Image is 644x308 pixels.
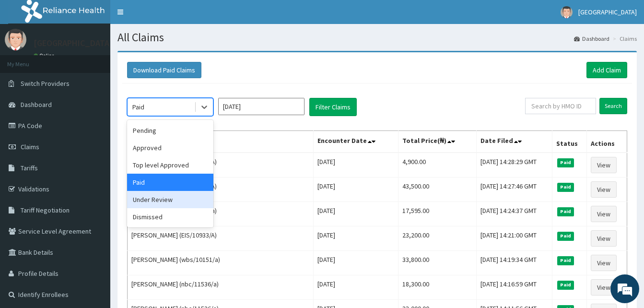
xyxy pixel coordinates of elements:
div: Dismissed [127,208,213,225]
div: Approved [127,139,213,156]
span: Claims [21,142,39,151]
th: Name [128,131,314,153]
span: [GEOGRAPHIC_DATA] [578,8,637,16]
div: Top level Approved [127,156,213,174]
img: User Image [561,6,573,18]
img: User Image [5,29,26,50]
span: Paid [557,232,574,240]
td: [DATE] 14:21:00 GMT [476,226,552,251]
td: [DATE] 14:16:59 GMT [476,275,552,300]
th: Date Filed [476,131,552,153]
td: 17,595.00 [398,202,476,226]
span: Tariff Negotiation [21,206,70,214]
span: Switch Providers [21,79,70,88]
span: Paid [557,207,574,216]
th: Actions [587,131,627,153]
a: View [591,206,617,222]
td: [DATE] 14:24:37 GMT [476,202,552,226]
button: Filter Claims [309,98,357,116]
td: [DATE] 14:19:34 GMT [476,251,552,275]
a: Add Claim [586,62,627,78]
span: Paid [557,158,574,167]
span: Paid [557,183,574,191]
th: Status [552,131,587,153]
td: [DATE] [314,251,398,275]
div: Paid [132,102,144,112]
td: [DATE] [314,178,398,202]
td: 33,800.00 [398,251,476,275]
td: 43,500.00 [398,178,476,202]
span: Tariffs [21,164,38,172]
td: 23,200.00 [398,226,476,251]
td: [PERSON_NAME] (wbs/10151/a) [128,251,314,275]
td: [DATE] [314,226,398,251]
div: Under Review [127,191,213,208]
div: Paid [127,174,213,191]
a: View [591,279,617,296]
td: [DATE] 14:27:46 GMT [476,178,552,202]
td: [PERSON_NAME] (EIS/10933/A) [128,153,314,178]
a: Dashboard [574,35,609,43]
td: 4,900.00 [398,153,476,178]
div: Chat with us now [50,54,161,66]
input: Search [599,98,627,114]
td: [DATE] [314,275,398,300]
input: Select Month and Year [218,98,304,115]
a: View [591,157,617,173]
th: Total Price(₦) [398,131,476,153]
div: Pending [127,122,213,139]
span: Paid [557,281,574,289]
a: View [591,255,617,271]
span: Dashboard [21,100,52,109]
td: 18,300.00 [398,275,476,300]
td: [PERSON_NAME] (EIS/10933/A) [128,226,314,251]
h1: All Claims [117,31,637,44]
td: [PERSON_NAME] (nbc/11536/a) [128,275,314,300]
td: [PERSON_NAME] (eis/10933/a) [128,202,314,226]
td: [DATE] 14:28:29 GMT [476,153,552,178]
li: Claims [610,35,637,43]
p: [GEOGRAPHIC_DATA] [34,39,113,47]
a: Online [34,52,57,59]
td: [DATE] [314,153,398,178]
td: [PERSON_NAME] (EIS/10933/A) [128,178,314,202]
img: d_794563401_company_1708531726252_794563401 [18,48,39,72]
th: Encounter Date [314,131,398,153]
span: Paid [557,256,574,265]
div: Minimize live chat window [157,5,180,28]
td: [DATE] [314,202,398,226]
a: View [591,230,617,247]
a: View [591,181,617,198]
button: Download Paid Claims [127,62,201,78]
input: Search by HMO ID [525,98,596,114]
span: We're online! [56,93,132,190]
textarea: Type your message and hit 'Enter' [5,206,183,239]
